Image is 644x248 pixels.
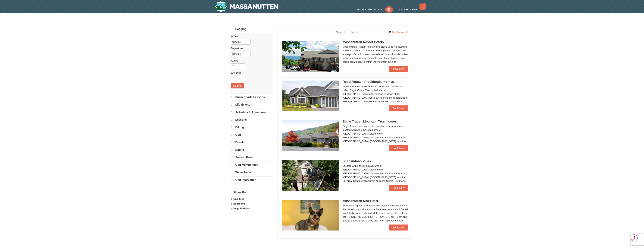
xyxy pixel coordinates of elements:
[282,160,339,191] img: 19219019-2-e70bf45f.jpg
[231,59,270,62] label: Adults
[231,124,273,131] a: Biking
[343,85,408,103] div: An exclusive resort experience, our newest condos are called Regal Vistas. True to their name, [G...
[231,71,270,75] label: Children
[231,139,273,146] a: Events
[389,105,408,111] a: Book Now
[231,34,270,38] label: Arrival
[389,145,408,151] a: Book Now
[343,159,371,163] span: Shenandoah Villas
[231,131,273,138] a: Golf
[231,116,273,123] a: Lessons
[231,109,273,116] a: Activities & Attractions
[343,40,384,44] span: Massanutten Resort Hotels
[231,46,270,50] label: Departure
[348,28,361,36] a: Price
[343,124,408,143] div: Eagle Trace condos are built town-house style and are located within the mountain area of [GEOGRA...
[399,8,417,11] span: Owner's Site
[343,204,408,223] div: Start wagging your tails because Massanutten Dog Hotel is the place to stay with your canine trav...
[231,176,273,183] a: Golf Instruction
[343,45,408,64] div: Massanutten Resort Hotels rooms sleep up to 4 occupants and offer a choice of 1 king size bed (li...
[389,66,408,72] a: Book Now
[231,154,273,161] a: Season Pass
[233,202,245,205] strong: Bedrooms
[231,191,273,194] h4: Filter By:
[386,29,410,35] a: My Itinerary
[282,41,339,72] img: 19219026-1-e3b4ac8e.jpg
[282,81,339,111] img: 19218991-1-902409a9.jpg
[231,146,273,153] a: Dining
[282,120,339,151] img: 19218983-1-9b289e55.jpg
[282,200,339,231] img: 27428181-5-81c892a3.jpg
[343,199,378,203] span: Massanutten Dog Hotel
[231,161,273,168] a: Golf Membership
[215,0,278,12] img: Massanutten Resort Logo
[231,101,273,108] a: Lift Tickets
[231,26,273,33] a: Lodging
[343,120,397,123] span: Eagle Trace - Mountain Townhomes
[233,198,244,200] strong: Unit Type
[356,8,393,11] a: Newsletter Sign Up
[231,169,273,176] a: Water Parks
[231,83,244,88] button: Search
[343,80,394,84] span: Regal Vistas - Presidential Homes
[343,164,408,183] div: Located within the mountain area of [GEOGRAPHIC_DATA], close to the [GEOGRAPHIC_DATA], Massanutte...
[389,185,408,191] a: Book Now
[231,94,273,101] a: Snow Sports Lessons
[233,207,250,210] strong: Neighborhood
[399,8,426,11] a: Owner's Site
[389,224,408,231] a: Book Now
[333,28,348,36] a: Name
[356,8,383,11] span: Newsletter Sign Up
[215,0,278,12] a: Massanutten Resort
